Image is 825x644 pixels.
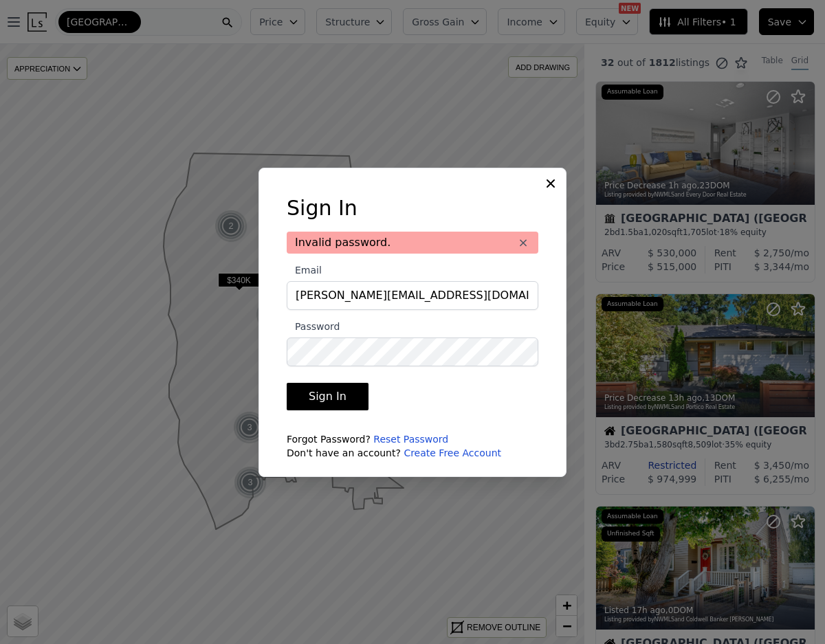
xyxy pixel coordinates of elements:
span: Password [287,321,340,332]
a: Reset Password [373,434,448,445]
span: Email [287,265,322,276]
h3: Sign In [287,196,538,221]
div: Forgot Password? Don't have an account? [287,432,538,460]
button: Sign In [287,383,368,410]
input: Email [287,281,538,310]
input: Password [287,337,538,366]
a: Create Free Account [404,447,501,458]
button: × [516,236,530,249]
div: Invalid password. [287,232,538,254]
